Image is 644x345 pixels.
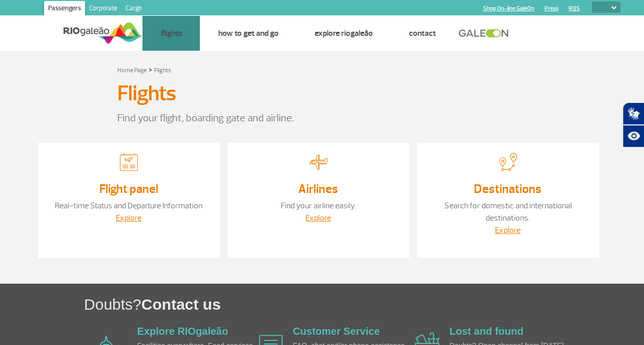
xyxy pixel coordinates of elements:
[117,67,147,74] a: Home Page
[160,28,182,38] a: Flights
[117,81,176,106] h3: Flights
[495,225,521,235] a: Explore
[408,28,435,38] a: Contact
[154,67,171,74] a: Flights
[44,1,85,17] a: Passengers
[449,326,523,337] a: Lost and found
[622,125,644,147] button: Abrir recursos assistivos.
[305,213,331,223] a: Explore
[444,201,572,223] a: Search for domestic and international destinations.
[622,102,644,125] button: Abrir tradutor de língua de sinais.
[218,28,278,38] a: How to get and go
[85,1,121,17] a: Corporate
[141,296,221,313] span: Contact us
[569,5,580,12] a: RQS
[545,5,558,12] a: Press
[55,201,202,211] a: Real-time Status and Departure Information
[99,181,158,197] a: Flight panel
[137,326,228,337] a: Explore RIOgaleão
[483,5,534,12] a: Shop On-line GaleOn
[149,63,152,75] a: >
[298,181,338,197] a: Airlines
[474,181,542,197] a: Destinations
[117,111,527,126] p: Find your flight, boarding gate and airline.
[281,201,356,211] a: Find your airline easily.
[121,1,146,17] a: Cargo
[314,28,372,38] a: Explore RIOgaleão
[116,213,141,223] a: Explore
[84,294,644,315] h1: Doubts?
[622,102,644,147] div: Plugin de acessibilidade da Hand Talk.
[293,326,380,337] a: Customer Service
